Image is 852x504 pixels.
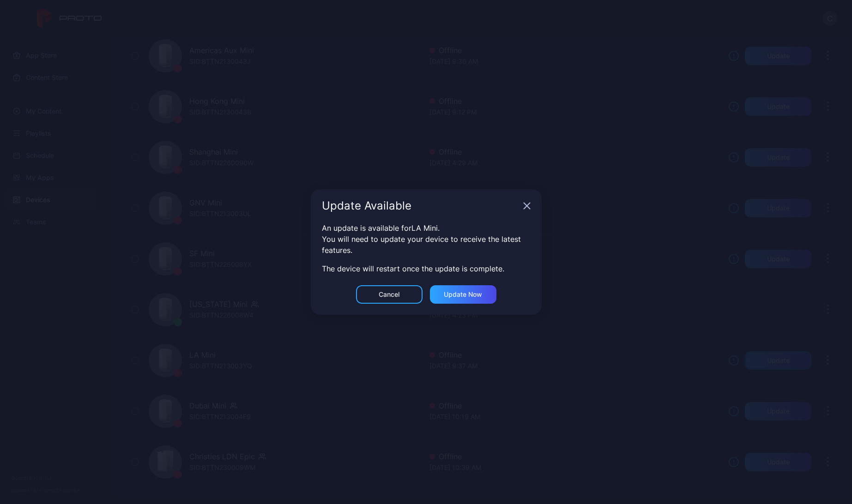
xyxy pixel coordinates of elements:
div: Update Available [322,200,520,211]
div: Update now [444,291,482,298]
div: The device will restart once the update is complete. [322,263,531,274]
div: An update is available for LA Mini . [322,222,531,234]
div: You will need to update your device to receive the latest features. [322,234,531,256]
button: Cancel [356,285,423,304]
button: Update now [430,285,496,304]
div: Cancel [379,291,399,298]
